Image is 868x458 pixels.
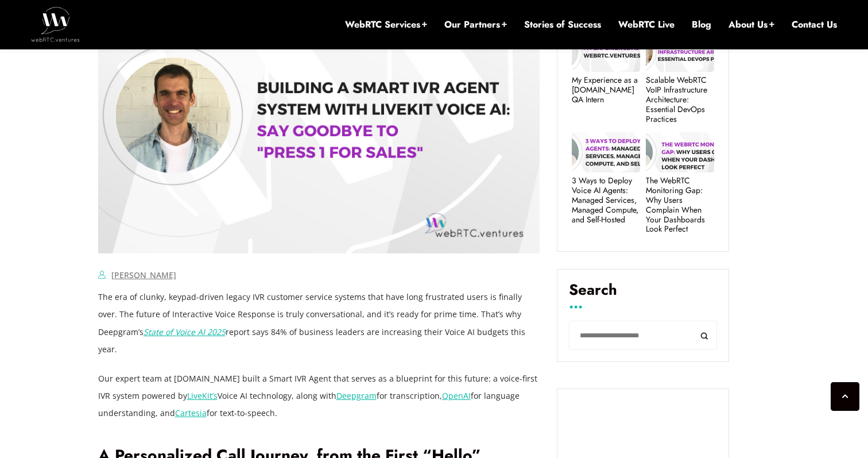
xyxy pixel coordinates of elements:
[442,390,471,401] a: OpenAI
[646,176,714,234] a: The WebRTC Monitoring Gap: Why Users Complain When Your Dashboards Look Perfect
[31,7,80,41] img: WebRTC.ventures
[691,321,717,350] button: Search
[792,18,837,31] a: Contact Us
[444,18,507,31] a: Our Partners
[98,288,540,357] p: The era of clunky, keypad-driven legacy IVR customer service systems that have long frustrated us...
[175,407,207,418] a: Cartesia
[618,18,675,31] a: WebRTC Live
[144,326,226,337] a: State of Voice AI 2025
[646,75,714,124] a: Scalable WebRTC VoIP Infrastructure Architecture: Essential DevOps Practices
[572,176,640,224] a: 3 Ways to Deploy Voice AI Agents: Managed Services, Managed Compute, and Self-Hosted
[111,270,176,280] a: [PERSON_NAME]
[569,281,717,307] label: Search
[524,18,601,31] a: Stories of Success
[336,390,377,401] a: Deepgram
[728,18,774,31] a: About Us
[572,75,640,104] a: My Experience as a [DOMAIN_NAME] QA Intern
[345,18,427,31] a: WebRTC Services
[187,390,218,401] a: LiveKit’s
[98,370,540,422] p: Our expert team at [DOMAIN_NAME] built a Smart IVR Agent that serves as a blueprint for this futu...
[692,18,711,31] a: Blog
